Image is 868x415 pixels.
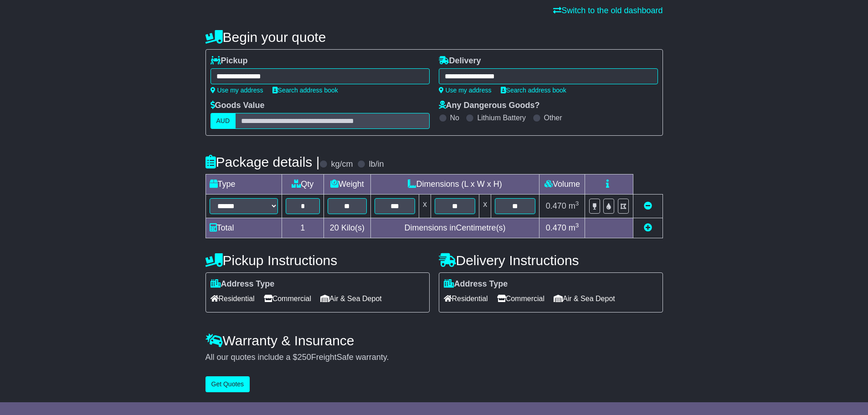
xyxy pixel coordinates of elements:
h4: Package details | [205,154,320,169]
label: Goods Value [211,101,265,111]
label: Delivery [439,56,481,66]
a: Search address book [501,87,566,94]
span: m [569,201,579,210]
span: 250 [298,353,311,362]
span: Air & Sea Depot [320,292,382,306]
td: 1 [282,218,324,238]
label: AUD [211,113,236,129]
label: No [450,113,459,122]
button: Get Quotes [205,376,250,392]
a: Use my address [439,87,492,94]
td: Total [205,218,282,238]
td: Dimensions (L x W x H) [370,174,539,195]
td: Volume [539,174,585,195]
h4: Begin your quote [205,30,663,45]
h4: Pickup Instructions [205,253,430,268]
div: All our quotes include a $ FreightSafe warranty. [205,353,663,363]
label: Address Type [211,279,275,289]
a: Add new item [644,223,652,232]
sup: 3 [575,200,579,207]
td: Qty [282,174,324,195]
td: Type [205,174,282,195]
a: Switch to the old dashboard [553,6,663,15]
label: lb/in [369,159,384,169]
a: Search address book [272,87,338,94]
span: Residential [211,292,255,306]
a: Use my address [211,87,263,94]
label: Pickup [211,56,248,66]
td: Weight [324,174,371,195]
span: 20 [330,223,339,232]
sup: 3 [575,222,579,229]
h4: Delivery Instructions [439,253,663,268]
span: Commercial [497,292,544,306]
span: 0.470 [546,223,566,232]
label: kg/cm [331,159,353,169]
label: Address Type [444,279,508,289]
a: Remove this item [644,201,652,210]
h4: Warranty & Insurance [205,333,663,348]
td: Kilo(s) [324,218,371,238]
span: Air & Sea Depot [554,292,615,306]
label: Any Dangerous Goods? [439,101,540,111]
label: Lithium Battery [477,113,526,122]
span: Residential [444,292,488,306]
td: x [419,195,431,218]
td: Dimensions in Centimetre(s) [370,218,539,238]
td: x [479,195,491,218]
span: m [569,223,579,232]
span: Commercial [264,292,311,306]
span: 0.470 [546,201,566,210]
label: Other [544,113,562,122]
